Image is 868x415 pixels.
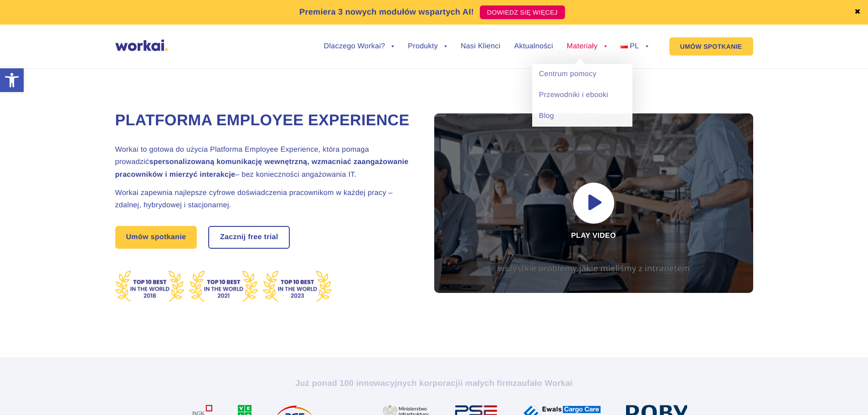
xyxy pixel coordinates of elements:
[514,43,553,50] a: Aktualności
[630,42,639,50] span: PL
[115,187,411,211] h2: Workai zapewnia najlepsze cyfrowe doświadczenia pracownikom w każdej pracy – zdalnej, hybrydowej ...
[115,143,411,181] h2: Workai to gotowa do użycia Platforma Employee Experience, która pomaga prowadzić – bez koniecznoś...
[209,227,289,248] a: Zacznij free trial
[854,9,861,16] a: ✖
[480,5,565,19] a: DOWIEDZ SIĘ WIĘCEJ
[567,43,607,50] a: Materiały
[434,113,753,293] div: Play video
[324,43,395,50] a: Dlaczego Workai?
[408,43,447,50] a: Produkty
[532,64,632,85] a: Centrum pomocy
[115,110,411,131] h1: Platforma Employee Experience
[115,226,197,249] a: Umów spotkanie
[181,378,687,389] h2: Już ponad 100 innowacyjnych korporacji zaufało Workai
[669,37,753,56] a: UMÓW SPOTKANIE
[299,6,474,18] p: Premiera 3 nowych modułów wspartych AI!
[115,158,409,178] strong: spersonalizowaną komunikację wewnętrzną, wzmacniać zaangażowanie pracowników i mierzyć interakcje
[532,106,632,127] a: Blog
[461,43,500,50] a: Nasi Klienci
[460,379,513,388] i: i małych firm
[532,85,632,106] a: Przewodniki i ebooki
